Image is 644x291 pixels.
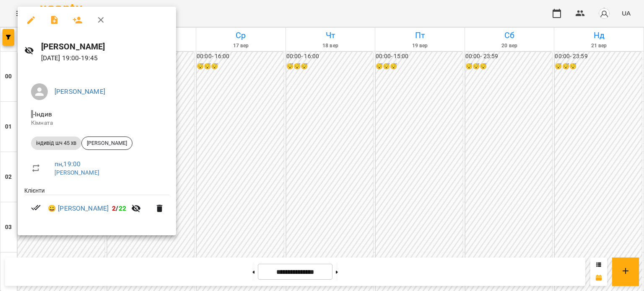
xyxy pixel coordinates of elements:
[31,139,81,147] span: індивід шч 45 хв
[48,203,109,214] a: 😀 [PERSON_NAME]
[119,204,126,212] span: 22
[24,186,169,225] ul: Клієнти
[31,119,163,127] p: Кімната
[31,203,41,213] svg: Візит сплачено
[112,204,116,212] span: 2
[55,88,105,95] a: [PERSON_NAME]
[55,160,80,168] a: пн , 19:00
[31,110,54,118] span: - Індив
[55,169,99,176] a: [PERSON_NAME]
[41,40,170,53] h6: [PERSON_NAME]
[82,139,132,147] span: [PERSON_NAME]
[41,53,170,63] p: [DATE] 19:00 - 19:45
[81,136,132,150] div: [PERSON_NAME]
[112,204,126,212] b: /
